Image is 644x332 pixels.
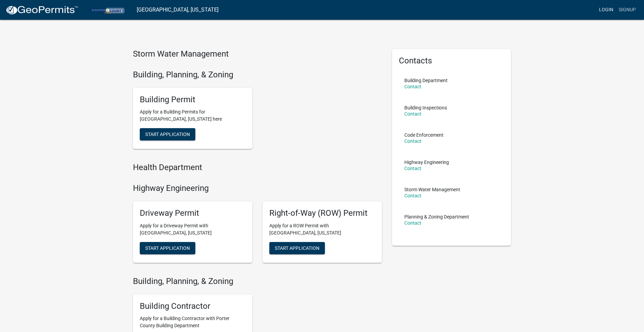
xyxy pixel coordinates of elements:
h4: Highway Engineering [133,183,382,193]
p: Highway Engineering [404,160,449,165]
p: Apply for a Building Permits for [GEOGRAPHIC_DATA], [US_STATE] here [140,108,245,123]
span: Start Application [145,245,190,251]
a: Contact [404,84,421,89]
h4: Building, Planning, & Zoning [133,70,382,80]
p: Building Department [404,78,448,83]
a: [GEOGRAPHIC_DATA], [US_STATE] [137,4,219,16]
button: Start Application [140,242,195,254]
a: Signup [616,3,639,16]
h5: Right-of-Way (ROW) Permit [269,208,375,218]
button: Start Application [269,242,325,254]
a: Login [596,3,616,16]
span: Start Application [275,245,319,251]
h5: Contacts [399,56,505,66]
span: Start Application [145,132,190,137]
a: Contact [404,220,421,226]
h5: Building Contractor [140,301,245,311]
img: Porter County, Indiana [84,5,131,14]
button: Start Application [140,128,195,140]
p: Storm Water Management [404,187,460,192]
h5: Building Permit [140,95,245,105]
a: Contact [404,166,421,171]
p: Code Enforcement [404,133,444,137]
a: Contact [404,111,421,117]
p: Building Inspections [404,105,447,110]
p: Apply for a Driveway Permit with [GEOGRAPHIC_DATA], [US_STATE] [140,222,245,237]
p: Planning & Zoning Department [404,214,469,219]
a: Contact [404,193,421,198]
p: Apply for a ROW Permit with [GEOGRAPHIC_DATA], [US_STATE] [269,222,375,237]
a: Contact [404,138,421,144]
p: Apply for a Building Contractor with Porter County Building Department [140,315,245,329]
h4: Health Department [133,163,382,172]
h4: Building, Planning, & Zoning [133,276,382,286]
h5: Driveway Permit [140,208,245,218]
h4: Storm Water Management [133,49,382,59]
